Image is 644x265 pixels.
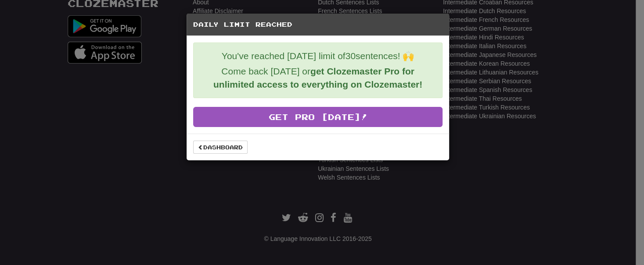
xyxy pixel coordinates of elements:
[193,107,443,127] a: Get Pro [DATE]!
[193,20,443,29] h5: Daily Limit Reached
[193,141,248,154] a: Dashboard
[200,65,435,91] p: Come back [DATE] or
[200,49,435,63] p: You've reached [DATE] limit of 30 sentences! 🙌
[213,66,422,89] strong: get Clozemaster Pro for unlimited access to everything on Clozemaster!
